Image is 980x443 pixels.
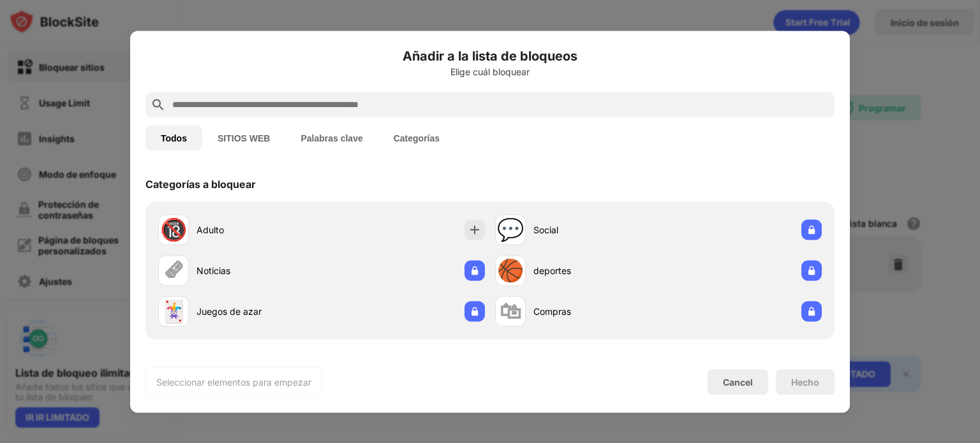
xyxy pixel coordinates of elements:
[378,125,455,150] button: Categorías
[285,125,378,150] button: Palabras clave
[500,298,521,324] div: 🛍
[197,223,322,236] div: Adulto
[160,298,187,324] div: 🃏
[202,125,285,150] button: SITIOS WEB
[156,375,311,388] div: Seleccionar elementos para empezar
[151,97,166,112] img: search.svg
[533,223,658,236] div: Social
[791,377,819,387] div: Hecho
[497,258,524,284] div: 🏀
[533,305,658,318] div: Compras
[723,377,753,388] div: Cancel
[145,66,835,76] div: Elige cuál bloquear
[533,264,658,277] div: deportes
[145,125,202,150] button: Todos
[497,217,524,243] div: 💬
[197,264,322,277] div: Noticias
[197,305,322,318] div: Juegos de azar
[163,258,184,284] div: 🗞
[145,177,256,190] div: Categorías a bloquear
[145,46,835,65] h6: Añadir a la lista de bloqueos
[160,217,187,243] div: 🔞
